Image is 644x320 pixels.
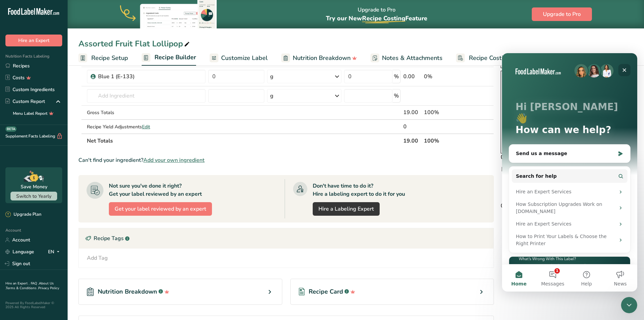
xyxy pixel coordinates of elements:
[98,72,183,81] div: Blue 1 (E-133)
[68,211,101,238] button: Help
[5,246,34,258] a: Language
[109,182,202,198] div: Not sure you've done it right? Get your label reviewed by an expert
[143,156,205,164] span: Add your own ingredient
[112,228,125,233] span: News
[424,108,462,116] div: 100%
[16,193,51,199] span: Switch to Yearly
[210,50,268,66] a: Customize Label
[5,35,62,46] button: Hire an Expert
[31,281,39,286] a: FAQ .
[86,133,402,148] th: Net Totals
[326,0,427,28] div: Upgrade to Pro
[116,11,128,23] div: Close
[101,211,135,238] button: News
[87,89,206,103] input: Add Ingredient
[402,133,423,148] th: 19.00
[532,7,592,21] button: Upgrade to Pro
[313,182,405,198] div: Don't have time to do it? Hire a labeling expert to do it for you
[293,54,351,63] span: Nutrition Breakdown
[501,166,630,199] div: Repacked in [GEOGRAPHIC_DATA] by/ Réemballé au [GEOGRAPHIC_DATA] par Lecsa Corp. [STREET_ADDRESS]
[5,126,17,132] div: BETA
[543,10,581,18] span: Upgrade to Pro
[21,183,47,190] div: Save Money
[48,248,62,256] div: EN
[5,211,41,218] div: Upgrade Plan
[621,297,637,313] iframe: To enrich screen reader interactions, please activate Accessibility in Grammarly extension settings
[78,156,494,164] div: Can't find your ingredient?
[403,72,421,81] div: 0.00
[270,72,273,81] div: g
[87,109,206,116] div: Gross Totals
[109,202,212,216] button: Get your label reviewed by an expert
[7,204,128,251] img: [Free Webinar] What's wrong with this Label?
[424,72,462,81] div: 0%
[78,50,128,66] a: Recipe Setup
[362,14,405,22] span: Recipe Costing
[403,108,421,116] div: 19.00
[98,287,157,296] span: Nutrition Breakdown
[5,301,62,309] div: Powered By FoodLabelMaker © 2025 All Rights Reserved
[79,228,494,249] div: Recipe Tags
[34,211,68,238] button: Messages
[326,14,427,22] span: Try our New Feature
[221,54,268,63] span: Customize Label
[142,50,196,66] a: Recipe Builder
[6,286,38,291] a: Terms & Conditions .
[502,53,637,292] iframe: Intercom live chat
[87,254,108,262] div: Add Tag
[313,202,380,216] a: Hire a Labeling Expert
[382,54,443,63] span: Notes & Attachments
[79,228,90,233] span: Help
[5,281,29,286] a: Hire an Expert .
[501,154,529,161] span: Gluten Free
[309,287,343,296] span: Recipe Card
[5,281,54,291] a: About Us .
[39,228,63,233] span: Messages
[154,53,196,62] span: Recipe Builder
[371,50,443,66] a: Notes & Attachments
[403,123,421,131] div: 0
[469,54,510,63] span: Recipe Costing
[142,124,150,130] span: Edit
[5,98,45,105] div: Custom Report
[87,123,206,130] div: Recipe Yield Adjustments
[38,286,59,291] a: Privacy Policy
[115,205,206,213] span: Get your label reviewed by an expert
[501,202,630,210] p: Country of Origin: [GEOGRAPHIC_DATA]
[7,203,128,289] div: [Free Webinar] What's wrong with this Label?
[423,133,463,148] th: 100%
[9,228,24,233] span: Home
[10,192,57,200] button: Switch to Yearly
[281,50,357,66] a: Nutrition Breakdown
[270,92,273,100] div: g
[91,54,128,63] span: Recipe Setup
[456,50,517,66] a: Recipe Costing
[78,38,191,50] div: Assorted Fruit Flat Lollipop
